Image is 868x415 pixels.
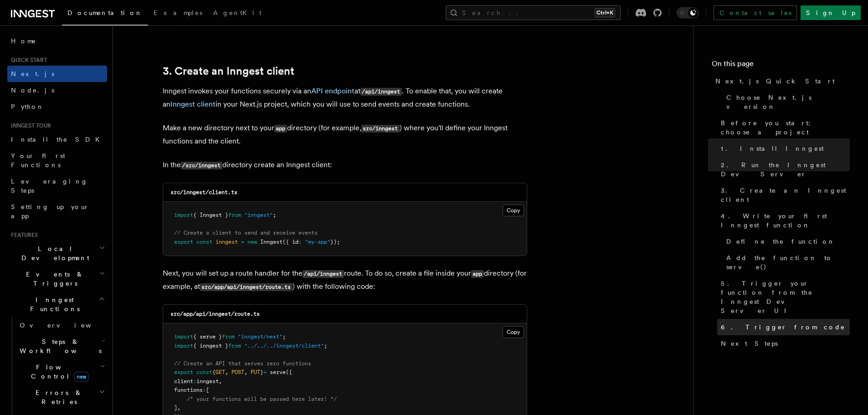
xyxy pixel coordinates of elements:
span: Leveraging Steps [11,178,88,194]
span: 5. Trigger your function from the Inngest Dev Server UI [721,279,850,315]
code: src/inngest [361,125,400,133]
button: Events & Triggers [7,266,107,292]
span: }); [330,239,340,245]
code: /src/inngest [181,162,222,169]
span: PUT [251,369,260,375]
button: Toggle dark mode [677,7,699,18]
a: Next.js Quick Start [712,73,850,89]
a: Next Steps [717,335,850,352]
span: const [196,239,212,245]
a: Define the function [723,233,850,250]
h4: On this page [712,58,850,73]
span: "my-app" [305,239,330,245]
span: inngest [196,378,219,384]
code: app [274,125,287,133]
span: 3. Create an Inngest client [721,186,850,204]
a: 3. Create an Inngest client [163,65,294,77]
a: Documentation [62,3,148,26]
span: Inngest tour [7,122,51,129]
span: from [228,212,241,218]
span: Node.js [11,87,54,94]
span: { Inngest } [193,212,228,218]
a: 2. Run the Inngest Dev Server [717,157,850,182]
span: { inngest } [193,343,228,349]
span: Local Development [7,244,99,262]
span: export [174,369,193,375]
span: , [244,369,247,375]
a: Contact sales [714,5,797,20]
a: Add the function to serve() [723,250,850,275]
span: Quick start [7,56,47,64]
span: serve [270,369,286,375]
span: Inngest [260,239,282,245]
span: : [203,387,206,393]
button: Search...Ctrl+K [446,5,621,20]
span: ({ id [282,239,298,245]
span: { [212,369,216,375]
span: import [174,343,193,349]
span: = [263,369,267,375]
button: Copy [503,205,524,216]
span: , [225,369,228,375]
button: Flow Controlnew [16,359,107,384]
a: Sign Up [801,5,861,20]
a: AgentKit [208,3,267,25]
span: Next.js Quick Start [715,77,835,86]
span: Python [11,103,44,110]
span: , [219,378,222,384]
span: [ [206,387,209,393]
span: new [74,372,89,382]
span: Home [11,36,36,46]
span: import [174,333,193,340]
span: = [241,239,244,245]
code: /api/inngest [303,270,344,278]
span: Before you start: choose a project [721,118,850,137]
span: POST [231,369,244,375]
span: Install the SDK [11,136,105,143]
p: Inngest invokes your functions securely via an at . To enable that, you will create an in your Ne... [163,85,527,111]
span: ; [273,212,276,218]
a: 5. Trigger your function from the Inngest Dev Server UI [717,275,850,319]
span: , [177,405,180,411]
p: In the directory create an Inngest client: [163,159,527,172]
a: Overview [16,317,107,333]
span: } [260,369,263,375]
span: Next.js [11,70,54,77]
span: new [247,239,257,245]
span: Choose Next.js version [726,93,850,111]
a: Next.js [7,66,107,82]
span: // Create a client to send and receive events [174,230,318,236]
span: 6. Trigger from code [721,323,845,332]
span: /* your functions will be passed here later! */ [187,396,337,402]
span: functions [174,387,203,393]
a: Choose Next.js version [723,89,850,115]
span: ] [174,405,177,411]
span: ; [324,343,327,349]
span: Events & Triggers [7,270,99,288]
code: src/app/api/inngest/route.ts [170,311,260,317]
span: "inngest/next" [238,333,282,340]
button: Steps & Workflows [16,333,107,359]
span: inngest [216,239,238,245]
code: src/inngest/client.ts [170,189,237,195]
span: AgentKit [213,9,262,16]
span: Steps & Workflows [16,337,102,355]
a: 3. Create an Inngest client [717,182,850,208]
kbd: Ctrl+K [595,8,615,17]
a: Node.js [7,82,107,98]
span: ; [282,333,286,340]
button: Errors & Retries [16,384,107,410]
span: Overview [20,322,113,329]
span: 2. Run the Inngest Dev Server [721,160,850,179]
span: : [298,239,302,245]
span: "inngest" [244,212,273,218]
span: Errors & Retries [16,388,99,406]
span: client [174,378,193,384]
a: Examples [148,3,208,25]
span: GET [216,369,225,375]
span: Flow Control [16,363,100,381]
a: Leveraging Steps [7,173,107,199]
a: Inngest client [170,100,216,108]
span: 1. Install Inngest [721,144,824,153]
button: Inngest Functions [7,292,107,317]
